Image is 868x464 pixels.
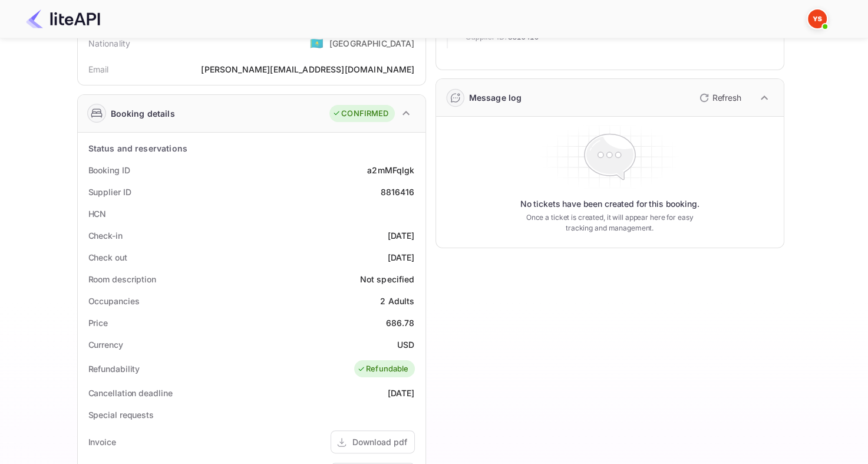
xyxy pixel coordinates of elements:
[88,186,131,198] div: Supplier ID
[360,273,415,285] div: Not specified
[329,37,415,50] div: [GEOGRAPHIC_DATA]
[88,363,140,375] div: Refundability
[352,436,407,448] div: Download pdf
[88,273,156,285] div: Room description
[88,37,131,50] div: Nationality
[310,32,324,54] span: United States
[808,9,827,28] img: Yandex Support
[26,9,100,28] img: LiteAPI Logo
[88,409,154,421] div: Special requests
[367,164,414,176] div: a2mMFqlgk
[380,295,414,307] div: 2 Adults
[388,229,415,242] div: [DATE]
[357,363,409,375] div: Refundable
[88,229,123,242] div: Check-in
[111,107,175,120] div: Booking details
[88,295,140,307] div: Occupancies
[88,317,108,329] div: Price
[88,208,107,220] div: HCN
[88,387,173,399] div: Cancellation deadline
[397,338,414,351] div: USD
[520,198,699,210] p: No tickets have been created for this booking.
[712,91,741,104] p: Refresh
[88,436,116,448] div: Invoice
[388,387,415,399] div: [DATE]
[380,186,414,198] div: 8816416
[469,91,522,104] div: Message log
[517,212,703,233] p: Once a ticket is created, it will appear here for easy tracking and management.
[88,338,123,351] div: Currency
[386,317,415,329] div: 686.78
[332,108,388,120] div: CONFIRMED
[201,63,414,75] div: [PERSON_NAME][EMAIL_ADDRESS][DOMAIN_NAME]
[88,251,127,264] div: Check out
[88,63,109,75] div: Email
[692,88,746,107] button: Refresh
[88,142,187,154] div: Status and reservations
[388,251,415,264] div: [DATE]
[88,164,130,176] div: Booking ID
